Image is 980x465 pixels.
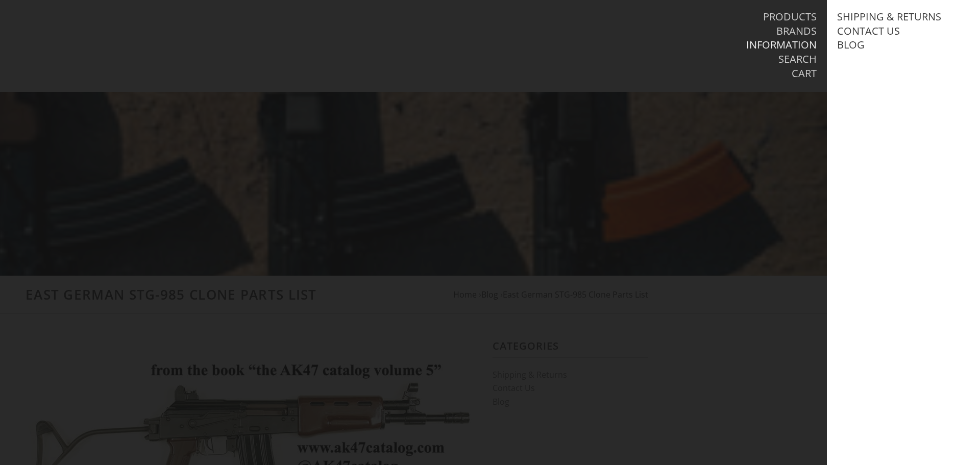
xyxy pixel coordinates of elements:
a: Search [778,53,817,66]
a: Contact Us [837,25,900,38]
a: Shipping & Returns [837,10,941,23]
a: Brands [776,25,817,38]
a: Information [746,38,817,52]
a: Products [763,10,817,23]
a: Cart [792,67,817,80]
a: Blog [837,38,865,52]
